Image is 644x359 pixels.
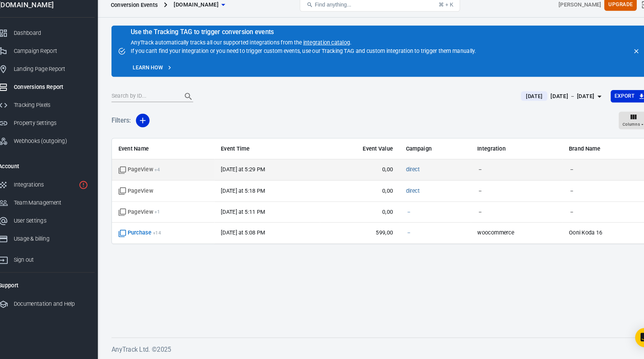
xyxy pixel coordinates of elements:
[399,167,412,173] a: direct
[399,187,412,193] a: direct
[222,207,264,213] time: 2025-10-14T17:11:38+02:00
[619,3,638,21] a: Sign out
[157,228,164,233] sup: + 14
[399,227,404,234] span: －
[322,166,386,174] span: 0,00
[322,146,386,154] span: Event Value
[555,146,624,154] span: Brand Name
[123,166,163,174] span: PageView
[176,7,219,17] span: pizzaofen-24.de
[467,207,542,215] span: －
[555,227,624,234] span: Ooni Koda 16
[467,227,542,234] span: woocommerce
[322,207,386,215] span: 0,00
[23,232,95,240] div: Usage & billing
[322,227,386,234] span: 599,00
[117,95,178,105] input: Search by ID...
[311,9,346,15] span: Find anything...
[614,51,624,62] button: close
[3,157,101,176] li: Account
[555,187,624,194] span: －
[537,95,579,105] div: [DATE] － [DATE]
[467,187,542,194] span: －
[297,6,450,19] button: Find anything...⌘ + K
[3,82,101,100] a: Conversions Report
[399,146,455,154] span: Campaign
[222,187,264,193] time: 2025-10-14T17:18:15+02:00
[3,193,101,210] a: Team Management
[399,227,404,233] a: －
[618,321,636,340] div: Open Intercom Messenger
[23,198,95,206] div: Team Management
[23,139,95,147] div: Webhooks (outgoing)
[23,87,95,95] div: Conversions Report
[123,227,164,234] span: Purchase
[399,187,412,194] span: direct
[222,146,310,154] span: Event Time
[173,5,228,19] button: [DOMAIN_NAME]
[503,93,594,106] button: [DATE][DATE] － [DATE]
[399,166,412,174] span: direct
[3,210,101,228] a: User Settings
[606,123,623,130] span: Columns
[222,167,264,173] time: 2025-10-14T17:29:02+02:00
[135,35,466,61] div: AnyTrack automatically tracks all our supported integrations from the . If you can't find your in...
[602,115,631,131] button: Columns
[3,100,101,117] a: Tracking Pixels
[117,337,631,347] h6: AnyTrack Ltd. © 2025
[135,67,177,79] a: Learn how
[23,215,95,223] div: User Settings
[23,252,95,261] div: Sign out
[545,8,585,16] div: Account id: Q83Ecbm8
[588,6,619,18] button: Upgrade
[135,34,466,42] div: Use the Tracking TAG to trigger conversion events
[158,208,163,213] sup: + 1
[510,96,532,104] span: [DATE]
[3,117,101,134] a: Property Settings
[23,52,95,61] div: Campaign Report
[117,140,630,241] div: scrollable content
[181,91,200,109] button: Search
[3,245,101,265] a: Sign out
[123,187,157,194] span: Standard event name
[300,45,345,51] a: integration catalog
[3,31,101,48] a: Dashboard
[555,166,624,174] span: －
[116,8,161,16] div: Conversion Events
[399,207,404,213] a: －
[3,48,101,65] a: Campaign Report
[117,111,136,135] h5: Filters:
[430,9,444,15] div: ⌘ + K
[555,207,624,215] span: －
[3,228,101,245] a: Usage & billing
[85,180,95,189] svg: 1 networks not verified yet
[467,166,542,174] span: －
[23,295,95,303] div: Documentation and Help
[23,70,95,78] div: Landing Page Report
[322,187,386,194] span: 0,00
[123,146,209,154] span: Event Name
[3,9,101,16] div: [DOMAIN_NAME]
[595,94,631,106] button: Export
[123,207,163,215] span: PageView
[399,207,404,215] span: －
[158,167,163,173] sup: + 4
[23,180,82,189] div: Integrations
[3,134,101,151] a: Webhooks (outgoing)
[3,176,101,193] a: Integrations
[23,104,95,112] div: Tracking Pixels
[467,146,542,154] span: Integration
[3,65,101,82] a: Landing Page Report
[222,227,264,233] time: 2025-10-14T17:08:22+02:00
[23,35,95,43] div: Dashboard
[3,272,101,290] li: Support
[23,121,95,130] div: Property Settings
